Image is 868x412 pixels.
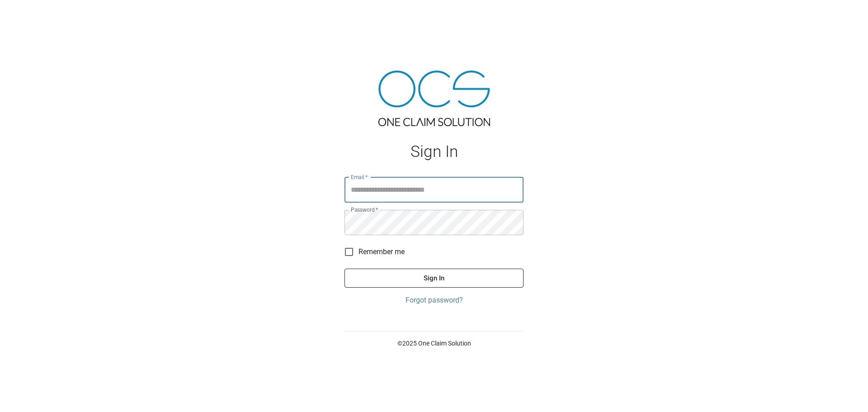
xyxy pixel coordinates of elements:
h1: Sign In [344,142,524,161]
p: © 2025 One Claim Solution [344,339,524,348]
img: ocs-logo-white-transparent.png [11,5,47,24]
img: ocs-logo-tra.png [378,71,490,126]
button: Sign In [344,269,524,288]
label: Password [351,206,378,213]
a: Forgot password? [344,295,524,306]
label: Email [351,173,368,181]
span: Remember me [359,246,405,257]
